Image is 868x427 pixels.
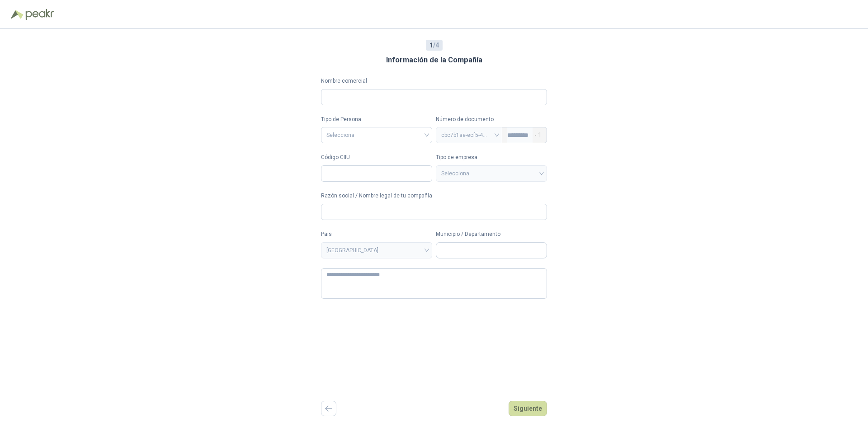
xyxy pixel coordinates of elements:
img: Logo [11,10,24,19]
h3: Información de la Compañía [386,54,482,66]
label: Tipo de empresa [436,153,547,162]
b: 1 [429,42,433,49]
img: Peakr [25,9,54,20]
span: / 4 [429,40,439,50]
label: Nombre comercial [321,77,547,85]
label: Tipo de Persona [321,115,432,124]
span: cbc7b1ae-ecf5-4a98-941b-b12800816971 [441,128,497,142]
label: Razón social / Nombre legal de tu compañía [321,192,547,200]
span: COLOMBIA [326,244,427,257]
label: Municipio / Departamento [436,230,547,239]
label: Pais [321,230,432,239]
p: Número de documento [436,115,547,124]
span: - 1 [534,127,542,143]
button: Siguiente [509,401,547,416]
label: Código CIIU [321,153,432,162]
